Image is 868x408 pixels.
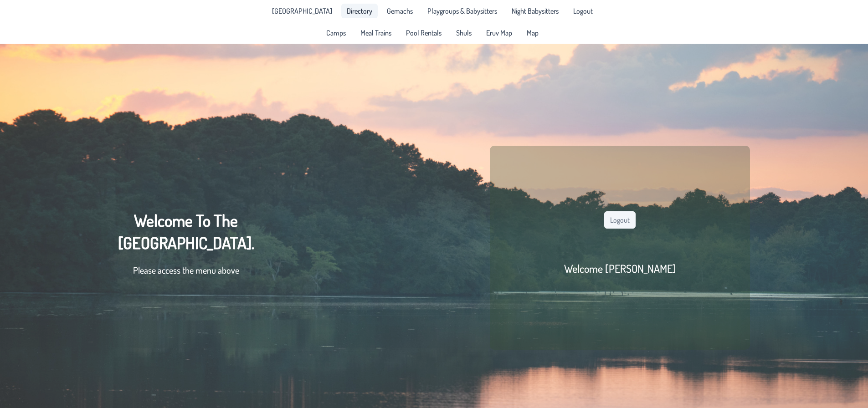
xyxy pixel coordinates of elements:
[267,4,338,18] li: Pine Lake Park
[401,25,447,40] a: Pool Rentals
[521,25,544,40] a: Map
[321,25,351,40] a: Camps
[387,7,413,15] span: Gemachs
[451,25,477,40] a: Shuls
[568,4,598,18] li: Logout
[527,29,539,36] span: Map
[573,7,593,15] span: Logout
[272,7,332,15] span: [GEOGRAPHIC_DATA]
[118,209,254,286] div: Welcome To The [GEOGRAPHIC_DATA].
[604,211,636,229] button: Logout
[506,4,564,18] a: Night Babysitters
[347,7,372,15] span: Directory
[381,4,418,18] a: Gemachs
[341,4,378,18] a: Directory
[326,29,346,36] span: Camps
[267,4,338,18] a: [GEOGRAPHIC_DATA]
[427,7,497,15] span: Playgroups & Babysitters
[481,25,518,40] a: Eruv Map
[456,29,472,36] span: Shuls
[564,261,676,275] h2: Welcome [PERSON_NAME]
[512,7,559,15] span: Night Babysitters
[360,29,391,36] span: Meal Trains
[422,4,503,18] a: Playgroups & Babysitters
[486,29,512,36] span: Eruv Map
[406,29,442,36] span: Pool Rentals
[118,263,254,277] p: Please access the menu above
[355,25,397,40] a: Meal Trains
